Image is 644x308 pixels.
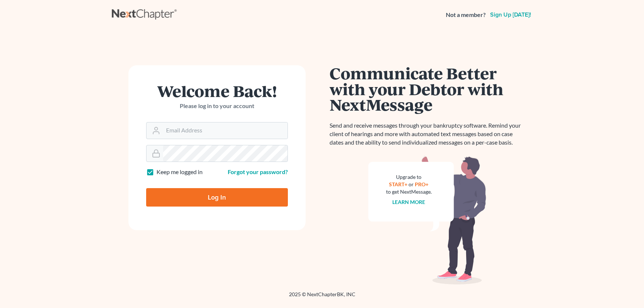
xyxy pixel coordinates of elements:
a: Learn more [392,199,425,205]
div: Upgrade to [386,173,432,181]
div: 2025 © NextChapterBK, INC [112,291,533,304]
h1: Communicate Better with your Debtor with NextMessage [330,65,525,113]
strong: Not a member? [446,11,486,19]
a: Sign up [DATE]! [489,12,533,18]
span: or [409,181,414,187]
p: Send and receive messages through your bankruptcy software. Remind your client of hearings and mo... [330,121,525,147]
a: Forgot your password? [228,168,288,175]
p: Please log in to your account [146,102,288,110]
input: Email Address [163,122,287,139]
div: to get NextMessage. [386,188,432,195]
img: nextmessage_bg-59042aed3d76b12b5cd301f8e5b87938c9018125f34e5fa2b7a6b67550977c72.svg [368,156,486,285]
a: PRO+ [415,181,428,187]
a: START+ [389,181,407,187]
input: Log In [146,188,288,207]
label: Keep me logged in [156,168,203,176]
h1: Welcome Back! [146,83,288,99]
